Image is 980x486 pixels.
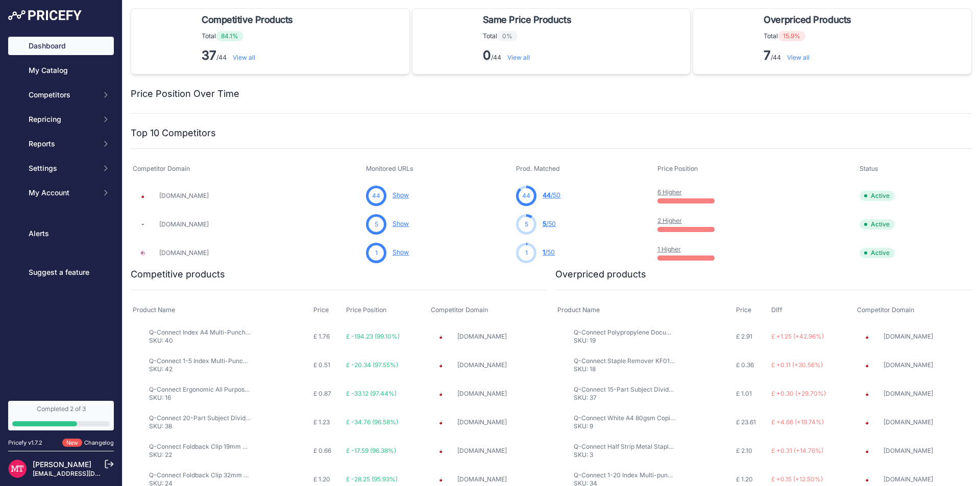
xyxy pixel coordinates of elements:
[346,332,400,340] span: £ -194.23 (99.10%)
[574,422,676,430] p: SKU: 9
[457,390,507,397] a: [DOMAIN_NAME]
[860,219,895,229] span: Active
[131,126,216,140] h2: Top 10 Competitors
[522,191,530,200] span: 44
[771,447,823,454] span: £ +0.31 (+14.76%)
[736,390,752,397] span: £ 1.01
[346,475,398,483] span: £ -28.25 (95.93%)
[8,224,114,243] a: Alerts
[457,475,507,483] a: [DOMAIN_NAME]
[131,267,225,282] h2: Competitive products
[149,337,251,345] p: SKU: 40
[8,159,114,177] button: Settings
[29,163,95,173] span: Settings
[771,390,826,397] span: £ +0.30 (+29.70%)
[12,405,110,413] div: Completed 2 of 3
[29,90,95,100] span: Competitors
[33,460,91,469] a: [PERSON_NAME]
[8,61,114,80] a: My Catalog
[393,220,409,227] a: Show
[543,248,555,256] a: 1/50
[313,418,330,426] span: £ 1.23
[557,306,600,314] span: Product Name
[543,248,545,256] span: 1
[736,332,752,340] span: £ 2.91
[483,13,571,27] span: Same Price Products
[313,475,330,483] span: £ 1.20
[431,306,488,314] span: Competitor Domain
[736,475,753,483] span: £ 1.20
[771,418,824,426] span: £ +4.66 (+19.74%)
[884,361,933,369] a: [DOMAIN_NAME]
[346,390,397,397] span: £ -33.12 (97.44%)
[884,332,933,340] a: [DOMAIN_NAME]
[543,191,551,199] span: 44
[133,165,190,172] span: Competitor Domain
[346,418,398,426] span: £ -34.76 (96.58%)
[8,135,114,153] button: Reports
[574,414,759,422] a: Q-Connect White A4 80gsm Copier Paper (2500 Pack) KF01087
[884,390,933,397] a: [DOMAIN_NAME]
[457,332,507,340] a: [DOMAIN_NAME]
[764,47,855,64] p: /44
[8,184,114,202] button: My Account
[375,248,378,258] span: 1
[764,31,855,41] p: Total
[574,386,754,393] a: Q-Connect 15-Part Subject Divider Multi-punched A4 KF01516
[346,447,396,454] span: £ -17.59 (96.38%)
[884,475,933,483] a: [DOMAIN_NAME]
[313,447,331,454] span: £ 0.66
[8,86,114,104] button: Competitors
[202,47,297,64] p: /44
[62,439,82,447] span: New
[202,48,216,63] strong: 37
[84,439,114,446] a: Changelog
[543,220,546,227] span: 5
[202,31,297,41] p: Total
[657,245,681,253] a: 1 Higher
[457,447,507,454] a: [DOMAIN_NAME]
[8,110,114,129] button: Repricing
[507,54,530,61] a: View all
[133,306,175,314] span: Product Name
[313,361,330,369] span: £ 0.51
[525,220,528,229] span: 5
[159,192,209,199] a: [DOMAIN_NAME]
[771,475,823,483] span: £ +0.15 (+12.50%)
[8,401,114,430] a: Completed 2 of 3
[764,48,771,63] strong: 7
[29,188,95,198] span: My Account
[149,443,321,450] a: Q-Connect Foldback Clip 19mm Black (Pack of 10) KF01282
[346,361,398,369] span: £ -20.34 (97.55%)
[149,422,251,430] p: SKU: 38
[884,447,933,454] a: [DOMAIN_NAME]
[787,54,810,61] a: View all
[29,114,95,124] span: Repricing
[483,48,491,63] strong: 0
[8,37,114,389] nav: Sidebar
[574,337,676,345] p: SKU: 19
[884,418,933,426] a: [DOMAIN_NAME]
[574,471,780,479] a: Q-Connect 1-20 Index Multi-punched Polypropylene White A4 KF01356
[372,191,380,200] span: 44
[375,220,378,229] span: 5
[216,31,243,41] span: 84.1%
[525,248,528,258] span: 1
[483,31,575,41] p: Total
[483,47,575,64] p: /44
[736,418,756,426] span: £ 23.61
[202,13,293,27] span: Competitive Products
[771,332,824,340] span: £ +1.25 (+42.96%)
[149,394,251,402] p: SKU: 16
[771,361,823,369] span: £ +0.11 (+30.56%)
[8,37,114,55] a: Dashboard
[149,386,433,393] a: Q-Connect Ergonomic All Purpose Scissors 210mm Stainless Steel Blades Black Handle CKF01227
[393,191,409,199] a: Show
[555,267,646,282] h2: Overpriced products
[8,263,114,282] a: Suggest a feature
[736,447,752,454] span: £ 2.10
[857,306,914,314] span: Competitor Domain
[149,365,251,373] p: SKU: 42
[149,451,251,459] p: SKU: 22
[149,328,350,336] a: Q-Connect Index A4 Multi-Punched A-Z 20-Part Reinforced KF01523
